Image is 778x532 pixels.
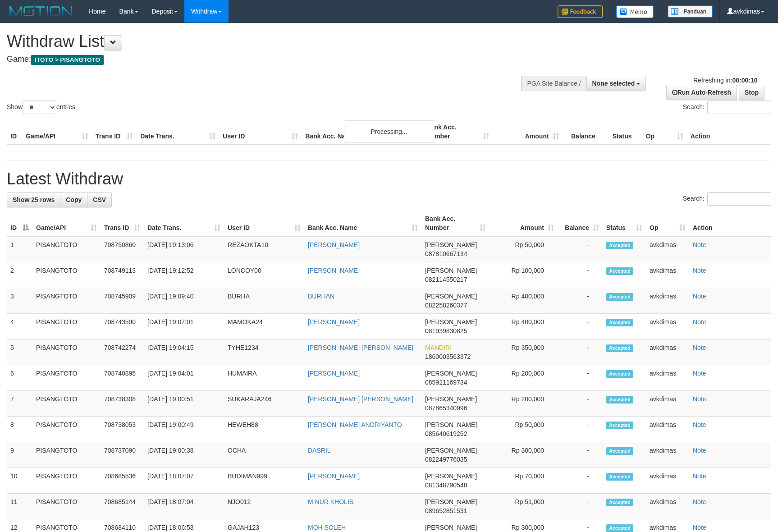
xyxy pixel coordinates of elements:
td: [DATE] 19:00:49 [144,417,224,442]
td: [DATE] 18:07:04 [144,494,224,519]
span: None selected [592,80,635,87]
td: 10 [7,468,32,494]
div: Processing... [344,120,434,143]
span: Copy 082249776035 to clipboard [425,456,467,463]
td: 708750860 [101,236,144,262]
td: - [558,442,603,468]
td: - [558,288,603,314]
td: PISANGTOTO [32,468,101,494]
a: [PERSON_NAME] [308,267,360,274]
span: [PERSON_NAME] [425,395,477,403]
a: Note [693,447,706,454]
td: 708738308 [101,391,144,417]
td: PISANGTOTO [32,365,101,391]
span: CSV [93,196,106,203]
span: ITOTO > PISANGTOTO [31,55,104,65]
a: Run Auto-Refresh [666,85,737,100]
span: Copy 085921169734 to clipboard [425,379,467,386]
th: Bank Acc. Name: activate to sort column ascending [304,211,421,236]
th: Status: activate to sort column ascending [603,211,646,236]
input: Search: [707,101,771,114]
td: 708740895 [101,365,144,391]
span: Copy 087865340996 to clipboard [425,404,467,412]
span: Accepted [606,422,633,429]
div: PGA Site Balance / [521,76,586,91]
td: avkdimas [646,391,689,417]
th: Date Trans.: activate to sort column ascending [144,211,224,236]
td: 708743590 [101,314,144,339]
th: Action [687,119,771,145]
td: 708685536 [101,468,144,494]
span: Accepted [606,499,633,506]
td: avkdimas [646,339,689,365]
th: Bank Acc. Number: activate to sort column ascending [421,211,490,236]
span: [PERSON_NAME] [425,267,477,274]
td: HUMAIRA [224,365,304,391]
span: Copy [66,196,82,203]
a: Note [693,498,706,505]
h4: Game: [7,55,510,64]
td: Rp 100,000 [490,262,558,288]
td: SUKARAJA246 [224,391,304,417]
a: Stop [739,85,764,100]
span: Accepted [606,242,633,249]
td: Rp 200,000 [490,391,558,417]
span: MANDIRI [425,344,452,351]
a: Show 25 rows [7,192,60,207]
td: Rp 400,000 [490,288,558,314]
td: PISANGTOTO [32,288,101,314]
a: MOH SOLEH [308,524,346,531]
a: Note [693,344,706,351]
td: avkdimas [646,442,689,468]
img: Feedback.jpg [558,5,603,18]
td: HEWEH88 [224,417,304,442]
td: TYHE1234 [224,339,304,365]
span: Copy 089652851531 to clipboard [425,507,467,514]
td: PISANGTOTO [32,494,101,519]
span: [PERSON_NAME] [425,472,477,480]
span: [PERSON_NAME] [425,370,477,377]
td: avkdimas [646,262,689,288]
th: Trans ID [92,119,137,145]
td: 2 [7,262,32,288]
td: PISANGTOTO [32,236,101,262]
input: Search: [707,192,771,206]
span: [PERSON_NAME] [425,241,477,248]
td: Rp 200,000 [490,365,558,391]
td: OCHA [224,442,304,468]
td: - [558,314,603,339]
td: - [558,365,603,391]
th: ID [7,119,22,145]
td: PISANGTOTO [32,442,101,468]
td: avkdimas [646,417,689,442]
th: Op [642,119,687,145]
a: [PERSON_NAME] [PERSON_NAME] [308,395,413,403]
td: PISANGTOTO [32,417,101,442]
td: 1 [7,236,32,262]
td: 11 [7,494,32,519]
span: Accepted [606,267,633,275]
td: 708737090 [101,442,144,468]
a: Note [693,241,706,248]
a: Note [693,395,706,403]
span: [PERSON_NAME] [425,447,477,454]
label: Show entries [7,101,75,114]
td: 708742274 [101,339,144,365]
button: None selected [586,76,646,91]
td: - [558,391,603,417]
td: Rp 70,000 [490,468,558,494]
td: [DATE] 18:07:07 [144,468,224,494]
th: ID: activate to sort column descending [7,211,32,236]
td: 708685144 [101,494,144,519]
td: PISANGTOTO [32,391,101,417]
td: 9 [7,442,32,468]
td: - [558,262,603,288]
td: NJO012 [224,494,304,519]
td: Rp 350,000 [490,339,558,365]
span: [PERSON_NAME] [425,498,477,505]
span: [PERSON_NAME] [425,318,477,326]
td: 8 [7,417,32,442]
th: Balance: activate to sort column ascending [558,211,603,236]
span: Accepted [606,319,633,326]
span: Refreshing in: [693,77,757,84]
